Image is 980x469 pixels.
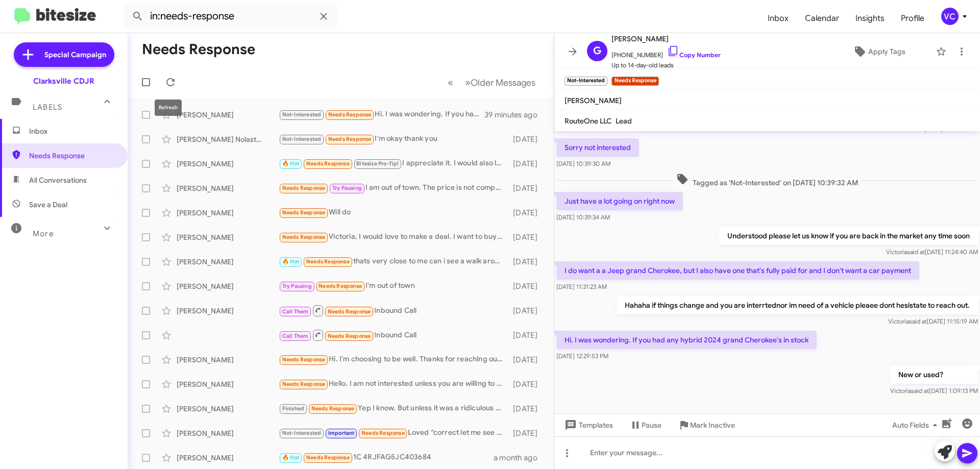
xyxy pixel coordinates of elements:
[508,208,546,218] div: [DATE]
[33,76,94,86] div: Clarksville CDJR
[361,430,405,436] span: Needs Response
[933,8,969,25] button: VC
[893,4,933,33] span: Profile
[868,42,905,61] span: Apply Tags
[556,192,683,210] p: Just have a lot going on right now
[279,304,508,317] div: Inbound Call
[177,183,279,193] div: [PERSON_NAME]
[442,72,459,93] button: Previous
[279,182,508,194] div: I am out of town. The price is not competitive after they informed me that I don't qualify for th...
[672,173,862,188] span: Tagged as 'Not-Interested' on [DATE] 10:39:32 AM
[556,160,610,167] span: [DATE] 10:39:30 AM
[282,209,326,216] span: Needs Response
[279,256,508,267] div: thats very close to me can i see a walk around of the vehicle please
[328,333,371,339] span: Needs Response
[556,283,607,290] span: [DATE] 11:31:23 AM
[14,42,114,67] a: Special Campaign
[306,454,350,461] span: Needs Response
[279,329,508,341] div: Inbound Call
[890,387,978,394] span: Victoria [DATE] 1:09:13 PM
[279,452,494,463] div: 1C 4RJFAG5JC403684
[306,160,350,167] span: Needs Response
[616,116,632,126] span: Lead
[508,379,546,389] div: [DATE]
[826,42,931,61] button: Apply Tags
[279,427,508,439] div: Loved “correct let me see what we can do.”
[565,116,611,126] span: RouteOne LLC
[279,231,508,243] div: Victoria, I would love to make a deal. I want to buy two new cars by the end of this year. Tradin...
[484,110,546,120] div: 39 minutes ago
[667,51,721,59] a: Copy Number
[177,257,279,267] div: [PERSON_NAME]
[282,283,312,289] span: Try Pausing
[328,308,371,315] span: Needs Response
[508,232,546,242] div: [DATE]
[508,355,546,365] div: [DATE]
[494,453,546,463] div: a month ago
[279,280,508,292] div: I'm out of town
[282,381,326,387] span: Needs Response
[279,403,508,414] div: Yep I know. But unless it was a ridiculous deal that benefits me why would I consider it if I was...
[177,281,279,291] div: [PERSON_NAME]
[508,306,546,316] div: [DATE]
[279,133,508,145] div: I'm okay thank you
[554,416,621,434] button: Templates
[177,110,279,120] div: [PERSON_NAME]
[565,77,607,86] small: Not-Interested
[142,41,255,58] h1: Needs Response
[282,430,322,436] span: Not-Interested
[884,416,949,434] button: Auto Fields
[886,248,978,256] span: Victoria [DATE] 11:24:40 AM
[508,428,546,438] div: [DATE]
[279,378,508,390] div: Hello. I am not interested unless you are willing to pay a premium on its value.
[177,306,279,316] div: [PERSON_NAME]
[471,77,535,88] span: Older Messages
[33,229,54,238] span: More
[448,76,453,89] span: «
[311,405,355,412] span: Needs Response
[29,200,67,210] span: Save a Deal
[556,331,817,349] p: Hi. I was wondering. If you had any hybrid 2024 grand Cherokee's in stock
[29,126,116,136] span: Inbox
[508,257,546,267] div: [DATE]
[556,213,610,221] span: [DATE] 10:39:34 AM
[719,227,978,245] p: Understood please let us know if you are back in the market any time soon
[282,160,300,167] span: 🔥 Hot
[459,72,542,93] button: Next
[356,160,399,167] span: Bitesize Pro-Tip!
[282,111,322,118] span: Not-Interested
[282,258,300,265] span: 🔥 Hot
[282,234,326,240] span: Needs Response
[556,138,639,157] p: Sorry not interested
[124,4,338,29] input: Search
[282,356,326,363] span: Needs Response
[508,404,546,414] div: [DATE]
[941,8,959,25] div: VC
[177,453,279,463] div: [PERSON_NAME]
[332,185,362,191] span: Try Pausing
[328,111,372,118] span: Needs Response
[177,404,279,414] div: [PERSON_NAME]
[279,207,508,218] div: Will do
[177,134,279,144] div: [PERSON_NAME] Nolastname119587306
[562,416,613,434] span: Templates
[907,248,925,256] span: said at
[556,261,919,280] p: I do want a a Jeep grand Cherokee, but I also have one that's fully paid for and I don't want a c...
[282,308,309,315] span: Call Them
[690,416,735,434] span: Mark Inactive
[611,60,721,70] span: Up to 14-day-old leads
[279,354,508,365] div: Hi. I'm choosing to be well. Thanks for reaching out. I'm not going to move forward with an EV at...
[508,281,546,291] div: [DATE]
[282,405,305,412] span: Finished
[177,428,279,438] div: [PERSON_NAME]
[617,296,978,314] p: Hahaha if things change and you are interrtednor im need of a vehicle pleaee dont hesistate to re...
[611,45,721,60] span: [PHONE_NUMBER]
[508,330,546,340] div: [DATE]
[847,4,893,33] a: Insights
[177,355,279,365] div: [PERSON_NAME]
[33,103,62,112] span: Labels
[890,365,978,384] p: New or used?
[593,43,601,59] span: G
[911,387,929,394] span: said at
